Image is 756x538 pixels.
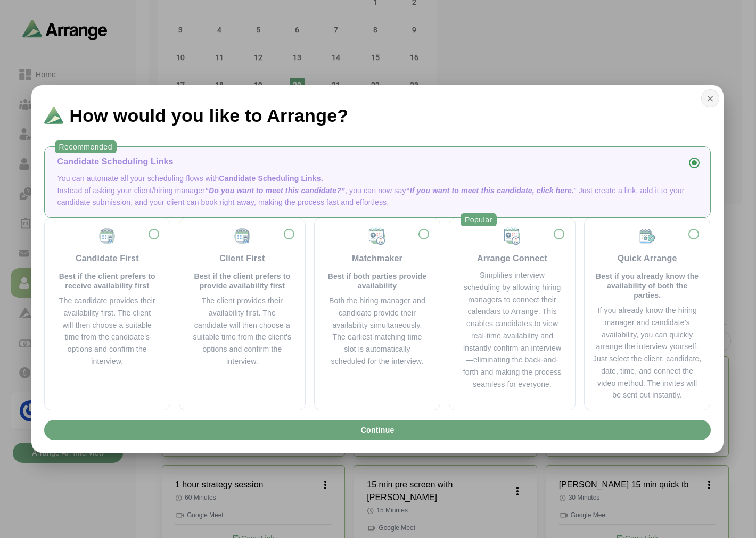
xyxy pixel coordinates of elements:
button: Continue [44,420,711,440]
p: Best if the client prefers to receive availability first [57,271,158,291]
div: Simplifies interview scheduling by allowing hiring managers to connect their calendars to Arrange... [462,269,562,391]
div: The client provides their availability first. The candidate will then choose a suitable time from... [192,295,292,368]
span: “Do you want to meet this candidate?” [205,186,345,195]
div: Candidate Scheduling Links [57,155,697,168]
p: Instead of asking your client/hiring manager , you can now say ” Just create a link, add it to yo... [57,185,697,209]
img: Quick Arrange [638,227,657,246]
p: Best if both parties provide availability [327,271,428,291]
span: Candidate Scheduling Links. [219,174,323,183]
p: You can automate all your scheduling flows with [57,172,697,185]
img: Candidate First [97,227,117,246]
div: Matchmaker [352,252,402,265]
span: Continue [360,420,394,440]
div: If you already know the hiring manager and candidate’s availability, you can quickly arrange the ... [593,304,702,401]
img: Logo [44,107,63,124]
div: Recommended [55,140,117,153]
div: The candidate provides their availability first. The client will then choose a suitable time from... [57,295,158,368]
div: Client First [219,252,265,265]
p: Best if the client prefers to provide availability first [192,271,292,291]
div: Popular [461,213,497,226]
div: Quick Arrange [618,252,677,265]
div: Arrange Connect [477,252,547,265]
img: Matchmaker [367,227,387,246]
span: “If you want to meet this candidate, click here. [406,186,574,195]
img: Matchmaker [503,227,522,246]
span: How would you like to Arrange? [70,106,349,125]
div: Both the hiring manager and candidate provide their availability simultaneously. The earliest mat... [327,295,428,368]
div: Candidate First [76,252,139,265]
p: Best if you already know the availability of both the parties. [593,271,702,300]
img: Client First [233,227,252,246]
